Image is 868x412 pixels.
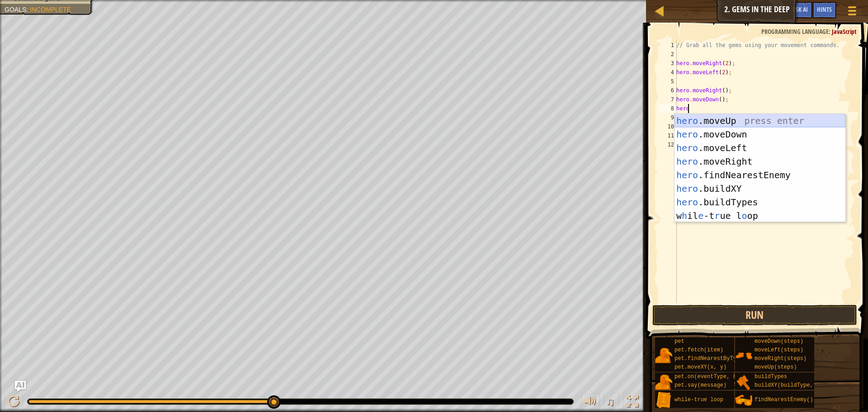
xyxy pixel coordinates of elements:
[659,68,677,77] div: 4
[604,393,619,412] button: ♫
[659,131,677,140] div: 11
[788,2,812,19] button: Ask AI
[675,382,726,388] span: pet.say(message)
[659,50,677,59] div: 2
[675,338,684,345] span: pet
[755,355,807,362] span: moveRight(steps)
[659,140,677,149] div: 12
[755,382,833,388] span: buildXY(buildType, x, y)
[675,397,723,403] span: while-true loop
[761,27,829,36] span: Programming language
[26,6,30,13] span: :
[659,77,677,86] div: 5
[675,355,762,362] span: pet.findNearestByType(type)
[30,6,71,13] span: Incomplete
[735,392,752,409] img: portrait.png
[606,395,615,408] span: ♫
[755,338,803,345] span: moveDown(steps)
[659,104,677,113] div: 8
[659,41,677,50] div: 1
[659,95,677,104] div: 7
[15,381,26,392] button: Ask AI
[735,347,752,364] img: portrait.png
[655,347,672,364] img: portrait.png
[659,113,677,122] div: 9
[755,347,803,353] span: moveLeft(steps)
[829,27,832,36] span: :
[755,374,787,380] span: buildTypes
[755,364,797,370] span: moveUp(steps)
[655,392,672,409] img: portrait.png
[5,6,26,13] span: Goals
[841,2,863,23] button: Show game menu
[659,122,677,131] div: 10
[652,305,857,326] button: Run
[675,347,723,353] span: pet.fetch(item)
[659,86,677,95] div: 6
[817,5,832,14] span: Hints
[675,364,726,370] span: pet.moveXY(x, y)
[5,393,23,412] button: Ctrl + P: Pause
[832,27,857,36] span: JavaScript
[735,374,752,391] img: portrait.png
[755,397,813,403] span: findNearestEnemy()
[655,374,672,391] img: portrait.png
[659,59,677,68] div: 3
[675,374,759,380] span: pet.on(eventType, handler)
[581,393,599,412] button: Adjust volume
[793,5,808,14] span: Ask AI
[623,393,642,412] button: Toggle fullscreen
